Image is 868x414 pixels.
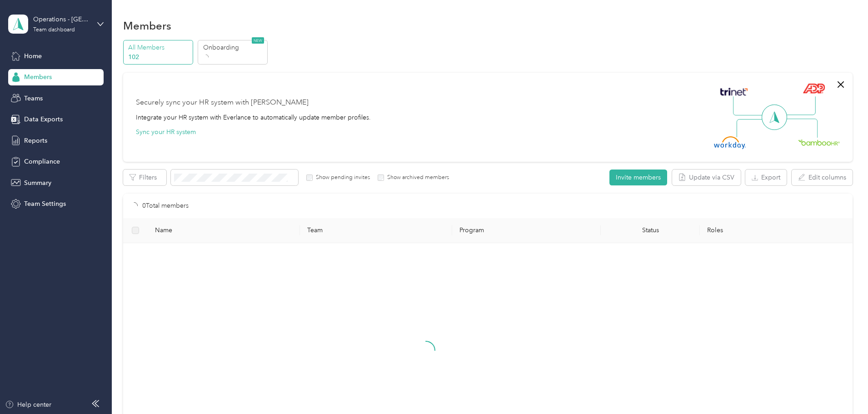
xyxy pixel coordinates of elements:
img: ADP [803,83,825,94]
img: BambooHR [798,139,840,145]
div: Integrate your HR system with Everlance to automatically update member profiles. [136,113,371,122]
img: Trinet [718,85,750,98]
span: NEW [252,37,264,44]
span: Teams [24,94,43,103]
label: Show pending invites [313,174,370,182]
span: Compliance [24,157,60,166]
th: Name [148,218,300,243]
label: Show archived members [384,174,449,182]
img: Line Right Down [786,119,818,138]
button: Export [745,170,787,185]
img: Line Left Down [736,119,768,137]
img: Line Left Up [733,96,765,116]
th: Status [601,218,700,243]
iframe: Everlance-gr Chat Button Frame [817,363,868,414]
th: Roles [700,218,852,243]
div: Team dashboard [33,27,75,33]
img: Line Right Up [784,96,816,115]
span: Members [24,72,52,82]
span: Summary [24,178,51,188]
button: Filters [123,170,166,185]
img: Workday [714,136,746,149]
th: Team [300,218,452,243]
button: Sync your HR system [136,127,196,137]
button: Update via CSV [672,170,741,185]
p: Onboarding [203,43,265,52]
span: Team Settings [24,199,66,209]
div: Securely sync your HR system with [PERSON_NAME] [136,97,309,108]
button: Help center [5,400,51,409]
div: Operations - [GEOGRAPHIC_DATA] [33,15,90,24]
th: Program [452,218,601,243]
span: Reports [24,136,47,145]
span: Data Exports [24,115,63,124]
p: 0 Total members [142,201,189,211]
p: 102 [128,52,190,62]
span: Name [155,226,293,234]
h1: Members [123,21,171,30]
button: Invite members [609,170,667,185]
span: Home [24,51,42,61]
p: All Members [128,43,190,52]
button: Edit columns [792,170,853,185]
